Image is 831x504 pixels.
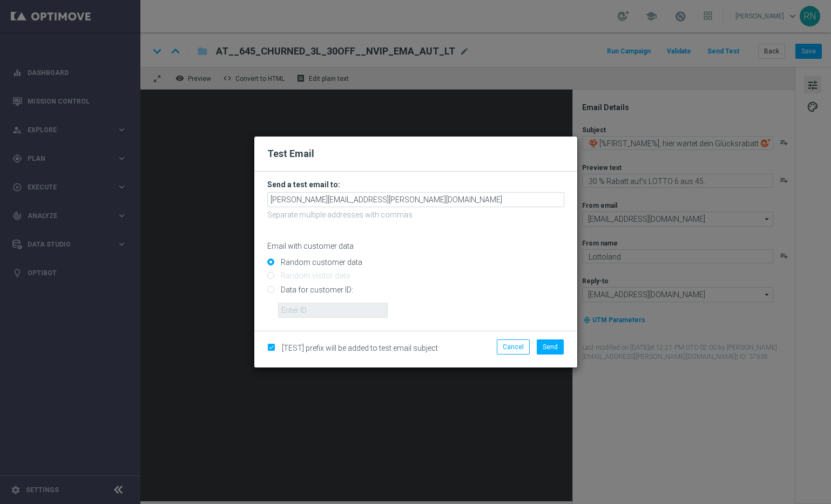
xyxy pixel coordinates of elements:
[267,241,564,251] p: Email with customer data
[543,343,558,351] span: Send
[282,344,438,352] span: [TEST] prefix will be added to test email subject
[278,303,388,318] input: Enter ID
[537,339,564,355] button: Send
[267,210,564,220] p: Separate multiple addresses with commas
[278,257,362,267] label: Random customer data
[267,180,564,189] h3: Send a test email to:
[497,339,530,355] button: Cancel
[267,147,564,160] h2: Test Email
